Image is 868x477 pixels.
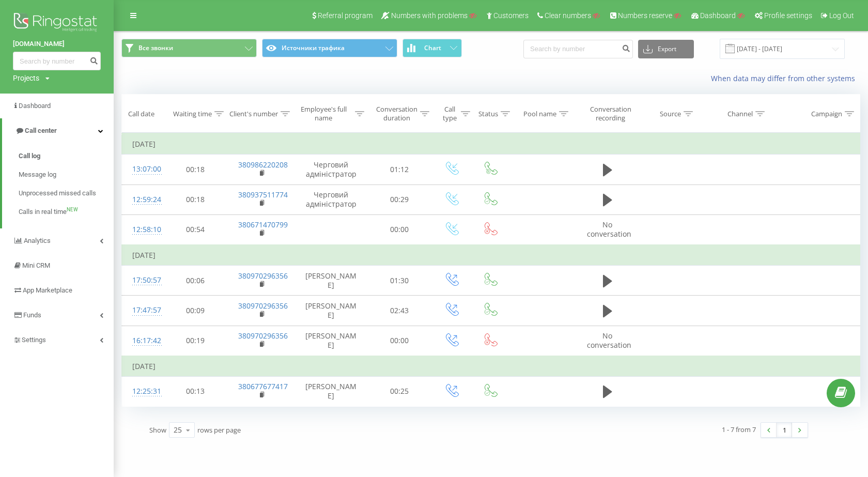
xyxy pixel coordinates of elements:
[238,190,288,199] a: 380937511774
[376,105,417,122] div: Conversation duration
[22,261,50,269] span: Mini CRM
[132,270,153,290] div: 17:50:57
[19,151,40,161] span: Call log
[132,381,153,402] div: 12:25:31
[121,39,257,57] button: Все звонки
[238,271,288,281] a: 380970296356
[128,110,154,118] div: Call date
[19,102,51,110] span: Dashboard
[295,184,367,214] td: Черговий адміністратор
[19,184,114,203] a: Unprocessed missed calls
[295,155,367,184] td: Черговий адміністратор
[722,424,756,435] div: 1 - 7 from 7
[19,188,96,198] span: Unprocessed missed calls
[295,376,367,406] td: [PERSON_NAME]
[163,155,228,184] td: 00:18
[19,147,114,165] a: Call log
[638,40,694,58] button: Export
[829,11,854,20] span: Log Out
[367,296,432,326] td: 02:43
[238,220,288,229] a: 380671470799
[13,10,101,36] img: Ringostat logo
[132,190,153,210] div: 12:59:24
[2,118,114,143] a: Call center
[238,301,288,311] a: 380970296356
[367,184,432,214] td: 00:29
[173,110,212,118] div: Waiting time
[318,11,373,20] span: Referral program
[391,11,468,20] span: Numbers with problems
[197,425,241,435] span: rows per page
[262,39,397,57] button: Источники трафика
[163,326,228,356] td: 00:19
[367,326,432,356] td: 00:00
[478,110,498,118] div: Status
[23,311,41,319] span: Funds
[13,39,101,49] a: [DOMAIN_NAME]
[523,40,633,58] input: Search by number
[13,73,39,83] div: Projects
[238,381,288,391] a: 380677677417
[777,423,792,437] a: 1
[587,220,631,239] span: No conversation
[19,207,67,217] span: Calls in real time
[441,105,458,122] div: Call type
[132,300,153,320] div: 17:47:57
[402,39,462,57] button: Chart
[493,11,529,20] span: Customers
[174,425,182,435] div: 25
[295,296,367,326] td: [PERSON_NAME]
[13,52,101,70] input: Search by number
[138,44,173,52] span: Все звонки
[19,203,114,221] a: Calls in real timeNEW
[523,110,556,118] div: Pool name
[811,110,842,118] div: Campaign
[22,336,46,344] span: Settings
[19,170,56,180] span: Message log
[163,266,228,296] td: 00:06
[295,105,353,122] div: Employee's full name
[660,110,681,118] div: Source
[367,376,432,406] td: 00:25
[149,425,166,435] span: Show
[711,73,860,83] a: When data may differ from other systems
[424,44,441,52] span: Chart
[587,331,631,350] span: No conversation
[163,214,228,245] td: 00:54
[585,105,636,122] div: Conversation recording
[25,127,57,134] span: Call center
[700,11,736,20] span: Dashboard
[163,184,228,214] td: 00:18
[618,11,672,20] span: Numbers reserve
[295,266,367,296] td: [PERSON_NAME]
[367,155,432,184] td: 01:12
[24,237,51,244] span: Analytics
[367,214,432,245] td: 00:00
[163,376,228,406] td: 00:13
[163,296,228,326] td: 00:09
[764,11,812,20] span: Profile settings
[295,326,367,356] td: [PERSON_NAME]
[367,266,432,296] td: 01:30
[132,331,153,351] div: 16:17:42
[23,286,72,294] span: App Marketplace
[545,11,591,20] span: Clear numbers
[229,110,278,118] div: Client's number
[132,220,153,240] div: 12:58:10
[727,110,753,118] div: Channel
[132,159,153,179] div: 13:07:00
[238,160,288,170] a: 380986220208
[19,165,114,184] a: Message log
[238,331,288,341] a: 380970296356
